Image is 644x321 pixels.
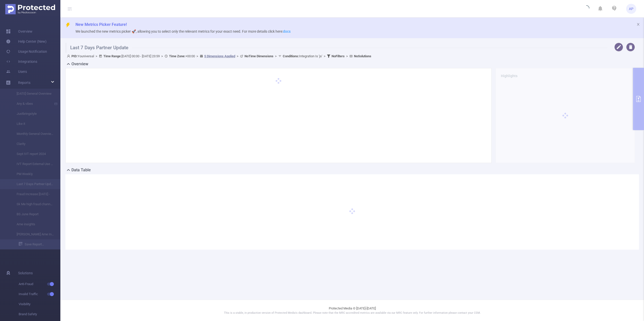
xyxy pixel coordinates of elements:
[160,54,165,58] span: >
[636,22,640,27] button: icon: close
[6,36,47,46] a: Help Center (New)
[67,54,371,58] span: Youniversal [DATE] 00:00 - [DATE] 23:59 +00:00
[273,54,278,58] span: >
[65,23,70,28] i: icon: thunderbolt
[19,299,60,309] span: Visibility
[6,26,32,36] a: Overview
[636,23,640,26] i: icon: close
[19,289,60,299] span: Invalid Traffic
[6,67,27,77] a: Users
[245,54,273,58] b: No Time Dimensions
[65,43,607,53] h1: Last 7 Days Partner Update
[5,4,55,14] img: Protected Media
[354,54,371,58] b: No Solutions
[204,54,235,58] u: 5 Dimensions Applied
[75,29,291,33] span: We launched the new metrics picker 🚀, allowing you to select only the relevant metrics for your e...
[103,54,122,58] b: Time Range:
[235,54,240,58] span: >
[94,54,99,58] span: >
[6,57,37,67] a: Integrations
[60,300,644,321] footer: Protected Media © [DATE]-[DATE]
[322,54,327,58] span: >
[283,54,322,58] span: Integration Is 'js'
[332,54,345,58] b: No Filters
[75,22,127,27] span: New Metrics Picker Feature!
[18,81,30,85] span: Reports
[629,4,633,14] span: AP
[195,54,200,58] span: >
[6,46,47,57] a: Usage Notification
[71,167,91,173] h2: Data Table
[345,54,349,58] span: >
[67,55,71,58] i: icon: user
[73,311,631,315] p: This is a stable, in production version of Protected Media's dashboard. Please note that the MRC ...
[18,268,33,278] span: Solutions
[18,78,30,88] a: Reports
[71,54,77,58] b: PID:
[19,279,60,289] span: Anti-Fraud
[283,29,291,33] a: docs
[19,309,60,319] span: Brand Safety
[283,54,299,58] b: Conditions :
[71,61,88,67] h2: Overview
[169,54,185,58] b: Time Zone:
[583,5,589,12] i: icon: loading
